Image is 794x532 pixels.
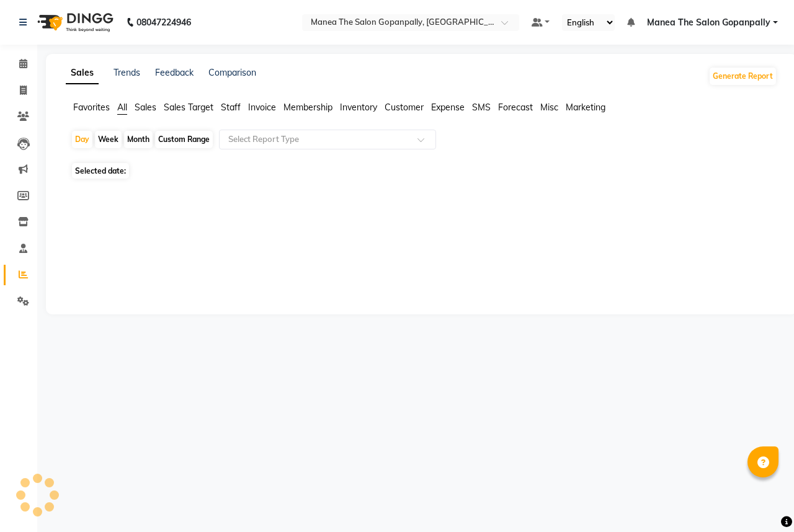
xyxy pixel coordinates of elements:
span: SMS [472,102,491,113]
div: Week [95,131,122,148]
span: Membership [283,102,332,113]
a: Comparison [208,67,256,78]
span: All [117,102,127,113]
span: Invoice [248,102,276,113]
span: Forecast [498,102,533,113]
span: Staff [221,102,241,113]
span: Marketing [566,102,605,113]
span: Sales [135,102,156,113]
span: Manea The Salon Gopanpally [647,16,770,29]
div: Month [124,131,153,148]
div: Custom Range [155,131,213,148]
a: Trends [114,67,140,78]
span: Customer [385,102,424,113]
img: logo [32,5,117,40]
b: 08047224946 [136,5,191,40]
span: Expense [431,102,465,113]
div: Day [72,131,92,148]
a: Sales [66,62,99,84]
button: Generate Report [710,68,776,85]
iframe: chat widget [742,482,782,520]
span: Favorites [73,102,110,113]
span: Misc [540,102,558,113]
span: Sales Target [164,102,213,113]
span: Selected date: [72,163,129,179]
a: Feedback [155,67,194,78]
span: Inventory [340,102,377,113]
